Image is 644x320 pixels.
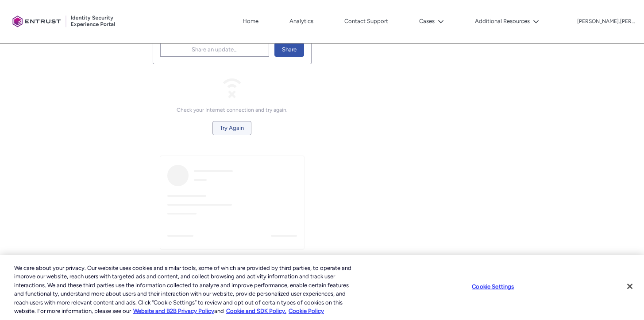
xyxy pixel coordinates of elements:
div: Check your Internet connection and try again. [177,106,288,114]
button: Share [274,43,304,57]
button: Cookie Settings [465,278,521,296]
p: [PERSON_NAME].[PERSON_NAME] [577,19,635,25]
a: More information about our cookie policy., opens in a new tab [133,308,214,314]
button: Close [620,277,640,296]
span: Share an update... [192,43,238,56]
a: Cookie and SDK Policy. [226,308,286,314]
a: Home [240,15,261,28]
div: We care about your privacy. Our website uses cookies and similar tools, some of which are provide... [14,264,354,316]
span: Share [282,43,297,56]
a: Analytics, opens in new tab [287,15,316,28]
button: Try Again [212,121,251,135]
button: User Profile hank.hsu [577,16,635,25]
button: Share an update... [160,43,269,57]
span: Try Again [220,121,244,135]
a: Contact Support [342,15,390,28]
a: Cookie Policy [289,308,324,314]
button: Cases [417,15,446,28]
button: Additional Resources [473,15,541,28]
